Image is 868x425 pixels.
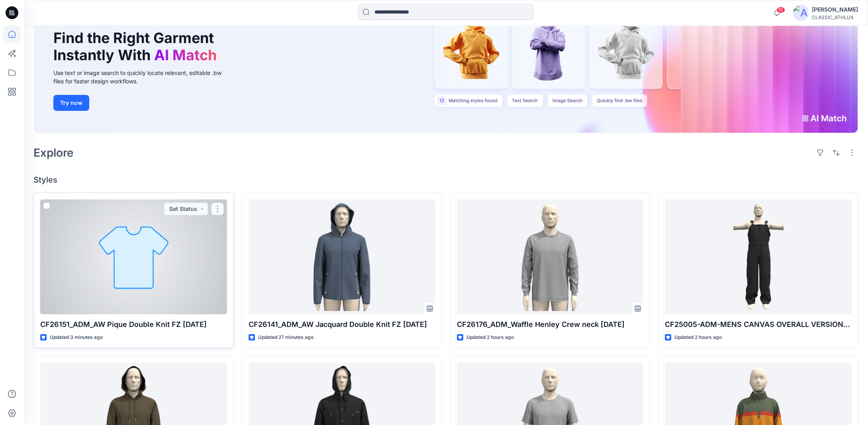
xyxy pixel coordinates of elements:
[674,333,722,342] p: Updated 2 hours ago
[665,319,852,330] p: CF25005-ADM-MENS CANVAS OVERALL VERSION 2.0
[776,7,785,13] span: 10
[466,333,514,342] p: Updated 2 hours ago
[53,69,233,85] div: Use text or image search to quickly locate relevant, editable .bw files for faster design workflows.
[154,46,217,64] span: AI Match
[33,146,74,159] h2: Explore
[793,5,809,21] img: avatar
[457,199,644,314] a: CF26176_ADM_Waffle Henley Crew neck 01OCT25
[33,175,858,185] h4: Styles
[50,333,103,342] p: Updated 3 minutes ago
[457,319,644,330] p: CF26176_ADM_Waffle Henley Crew neck [DATE]
[249,319,435,330] p: CF26141_ADM_AW Jacquard Double Knit FZ [DATE]
[40,319,227,330] p: CF26151_ADM_AW Pique Double Knit FZ [DATE]
[665,199,852,314] a: CF25005-ADM-MENS CANVAS OVERALL VERSION 2.0
[40,199,227,314] a: CF26151_ADM_AW Pique Double Knit FZ 01OCT25
[53,30,221,64] h1: Find the Right Garment Instantly With
[812,5,858,14] div: [PERSON_NAME]
[53,95,89,111] button: Try now
[258,333,313,342] p: Updated 27 minutes ago
[812,14,858,20] div: CLASSIC_ATHLUX
[249,199,435,314] a: CF26141_ADM_AW Jacquard Double Knit FZ 01OCT25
